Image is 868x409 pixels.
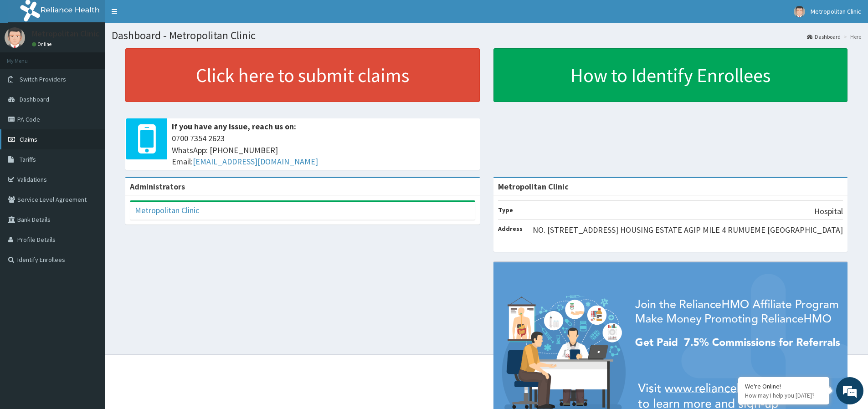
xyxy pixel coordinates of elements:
a: Click here to submit claims [125,48,480,102]
div: Minimize live chat window [149,5,171,26]
span: Metropolitan Clinic [811,7,861,15]
h1: Dashboard - Metropolitan Clinic [112,30,861,41]
a: [EMAIL_ADDRESS][DOMAIN_NAME] [193,156,318,167]
span: Switch Providers [20,75,66,83]
b: If you have any issue, reach us on: [172,121,296,132]
span: Dashboard [20,95,49,103]
textarea: Type your message and hit 'Enter' [5,249,174,281]
p: Metropolitan Clinic [32,30,99,38]
b: Administrators [130,181,185,192]
a: How to Identify Enrollees [493,48,848,102]
p: Hospital [814,205,843,217]
b: Address [498,225,523,233]
span: We're online! [53,115,126,207]
div: We're Online! [745,382,822,390]
strong: Metropolitan Clinic [498,181,569,192]
img: User Image [794,6,805,17]
img: d_794563401_company_1708531726252_794563401 [17,46,37,68]
p: How may I help you today? [745,392,822,399]
li: Here [842,33,861,41]
div: Chat with us now [47,51,153,63]
a: Online [32,41,54,47]
span: 0700 7354 2623 WhatsApp: [PHONE_NUMBER] Email: [172,133,475,168]
img: User Image [5,27,25,48]
a: Dashboard [807,33,841,41]
b: Type [498,206,513,214]
span: Tariffs [20,155,36,164]
p: NO. [STREET_ADDRESS] HOUSING ESTATE AGIP MILE 4 RUMUEME [GEOGRAPHIC_DATA] [533,224,843,236]
a: Metropolitan Clinic [135,205,199,215]
span: Claims [20,135,37,143]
